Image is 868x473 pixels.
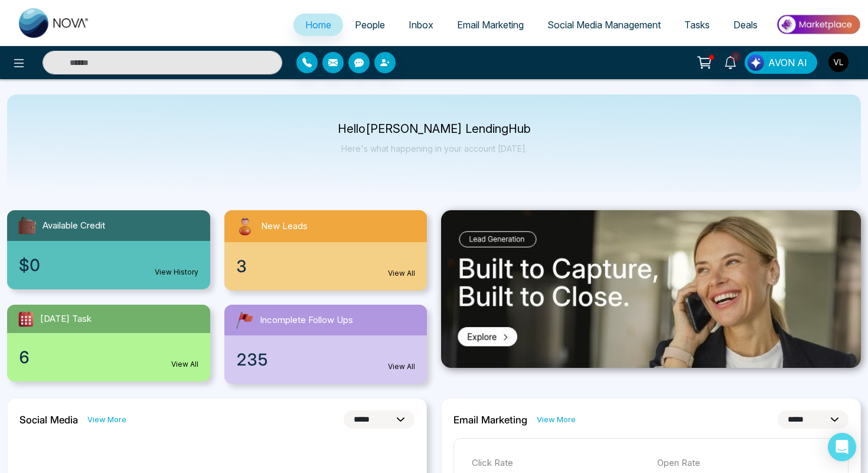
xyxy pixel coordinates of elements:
img: followUps.svg [234,309,255,331]
span: 6 [19,345,30,370]
img: Market-place.gif [775,11,861,38]
span: 235 [236,347,268,372]
a: View More [87,414,126,425]
span: AVON AI [768,56,807,70]
span: $0 [19,253,40,278]
h2: Email Marketing [453,414,527,426]
a: View All [388,361,415,372]
div: Open Intercom Messenger [828,433,856,461]
h2: Social Media [19,414,78,426]
span: Inbox [409,19,433,31]
span: Tasks [684,19,710,31]
button: AVON AI [745,51,817,74]
img: User Avatar [828,52,849,72]
p: Open Rate [657,456,831,470]
a: View All [171,359,198,370]
span: Incomplete Follow Ups [260,314,353,327]
a: Deals [722,14,769,36]
span: Available Credit [43,219,105,233]
p: Click Rate [472,456,645,470]
img: Nova CRM Logo [19,8,90,38]
span: 3 [236,254,247,279]
a: 6 [716,51,745,72]
a: Home [293,14,343,36]
span: Home [305,19,331,31]
a: Tasks [673,14,722,36]
span: New Leads [261,220,308,233]
a: View All [388,268,415,279]
a: Inbox [397,14,445,36]
a: Email Marketing [445,14,536,36]
span: [DATE] Task [40,312,92,326]
p: Here's what happening in your account [DATE]. [338,143,531,154]
a: New Leads3View All [217,210,435,291]
span: 6 [730,51,741,62]
img: . [441,210,861,368]
a: View More [537,414,576,425]
a: View History [155,267,198,278]
img: newLeads.svg [234,215,256,237]
span: Email Marketing [457,19,524,31]
img: availableCredit.svg [17,215,38,236]
img: todayTask.svg [17,309,35,328]
a: Incomplete Follow Ups235View All [217,305,435,384]
a: Social Media Management [536,14,673,36]
span: People [355,19,385,31]
p: Hello [PERSON_NAME] LendingHub [338,124,531,134]
span: Deals [733,19,758,31]
img: Lead Flow [748,54,764,71]
a: People [343,14,397,36]
span: Social Media Management [547,19,661,31]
